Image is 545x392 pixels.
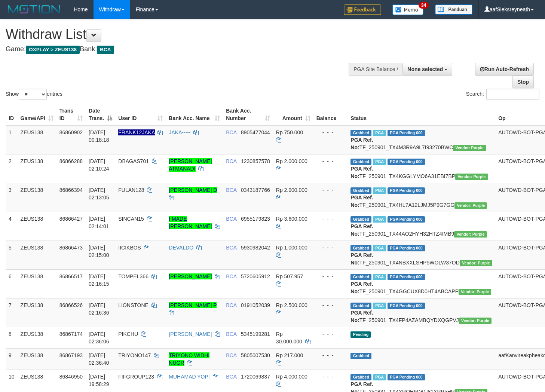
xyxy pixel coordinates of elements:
[373,303,386,309] span: Marked by aafpengsreynich
[118,245,141,251] span: IICIKBOS
[276,158,307,164] span: Rp 2.000.000
[407,66,443,72] span: None selected
[6,241,18,269] td: 5
[18,212,56,241] td: ZEUS138
[373,159,386,165] span: Marked by aafpengsreynich
[6,183,18,212] td: 3
[316,373,345,380] div: - - -
[59,187,83,193] span: 86866394
[453,145,486,151] span: Vendor URL: https://trx4.1velocity.biz
[373,374,386,380] span: Marked by aafnoeunsreypich
[18,154,56,183] td: ZEUS138
[435,4,472,15] img: panduan.png
[169,352,209,366] a: TRIYONO WIDHI NUGR
[118,129,154,135] span: Nama rekening ada tanda titik/strip, harap diedit
[347,104,495,125] th: Status
[350,137,373,150] b: PGA Ref. No:
[316,301,345,309] div: - - -
[388,303,425,309] span: PGA Pending
[19,89,47,100] select: Showentries
[226,374,236,380] span: BCA
[373,274,386,280] span: Marked by aafpengsreynich
[350,303,371,309] span: Grabbed
[347,125,495,154] td: TF_250901_TX4M3R9A9L7I93270BWC
[347,269,495,298] td: TF_250901_TX4GGCUX8D0HT4ABCAPP
[419,2,429,9] span: 34
[118,302,149,308] span: LIONSTONE
[226,187,236,193] span: BCA
[59,273,83,279] span: 86866517
[350,245,371,251] span: Grabbed
[6,46,356,53] h4: Game: Bank:
[350,331,371,338] span: Pending
[86,104,115,125] th: Date Trans.: activate to sort column descending
[89,273,109,287] span: [DATE] 02:16:15
[316,273,345,280] div: - - -
[466,89,539,100] label: Search:
[350,310,373,323] b: PGA Ref. No:
[316,157,345,165] div: - - -
[6,327,18,348] td: 8
[115,104,166,125] th: User ID: activate to sort column ascending
[373,245,386,251] span: Marked by aafpengsreynich
[118,158,149,164] span: DBAGAS701
[166,104,223,125] th: Bank Acc. Name: activate to sort column ascending
[373,130,386,136] span: Marked by aafpengsreynich
[97,46,114,54] span: BCA
[18,298,56,327] td: ZEUS138
[347,241,495,269] td: TF_250901_TX4NBXXLSHP5WOLW37OD
[89,216,109,229] span: [DATE] 02:14:01
[169,245,193,251] a: DEVALDO
[89,302,109,316] span: [DATE] 02:16:36
[373,187,386,194] span: Marked by aafpengsreynich
[459,289,491,295] span: Vendor URL: https://trx4.1velocity.biz
[59,331,83,337] span: 86867174
[18,104,56,125] th: Game/API: activate to sort column ascending
[460,260,492,266] span: Vendor URL: https://trx4.1velocity.biz
[241,374,270,380] span: Copy 1720069837 to clipboard
[226,245,236,251] span: BCA
[350,195,373,208] b: PGA Ref. No:
[6,104,18,125] th: ID
[59,302,83,308] span: 86866526
[169,216,212,229] a: I MADE [PERSON_NAME]
[388,245,425,251] span: PGA Pending
[6,269,18,298] td: 6
[402,63,452,76] button: None selected
[89,158,109,172] span: [DATE] 02:10:24
[241,273,270,279] span: Copy 5720605912 to clipboard
[241,158,270,164] span: Copy 1230857578 to clipboard
[89,129,109,143] span: [DATE] 00:18:18
[276,216,307,222] span: Rp 3.600.000
[59,245,83,251] span: 86866473
[350,216,371,223] span: Grabbed
[316,244,345,251] div: - - -
[226,331,236,337] span: BCA
[56,104,86,125] th: Trans ID: activate to sort column ascending
[316,330,345,338] div: - - -
[169,187,217,193] a: [PERSON_NAME] D
[316,215,345,223] div: - - -
[350,281,373,294] b: PGA Ref. No:
[347,183,495,212] td: TF_250901_TX4HL7A12LJMJ5P9G7GG
[118,352,151,358] span: TRIYONO147
[59,374,83,380] span: 86846950
[276,352,303,358] span: Rp 217.000
[169,129,190,135] a: JAKA-----
[276,302,307,308] span: Rp 2.500.000
[226,352,236,358] span: BCA
[344,4,381,15] img: Feedback.jpg
[26,46,80,54] span: OXPLAY > ZEUS138
[118,374,154,380] span: FIFGROUP123
[350,159,371,165] span: Grabbed
[89,187,109,200] span: [DATE] 02:13:05
[512,76,534,88] a: Stop
[6,27,356,42] h1: Withdraw List
[459,318,492,324] span: Vendor URL: https://trx4.1velocity.biz
[347,154,495,183] td: TF_250901_TX4KGGLYMO6A31EBI7BP
[388,159,425,165] span: PGA Pending
[276,273,303,279] span: Rp 507.957
[350,223,373,237] b: PGA Ref. No:
[18,125,56,154] td: ZEUS138
[226,302,236,308] span: BCA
